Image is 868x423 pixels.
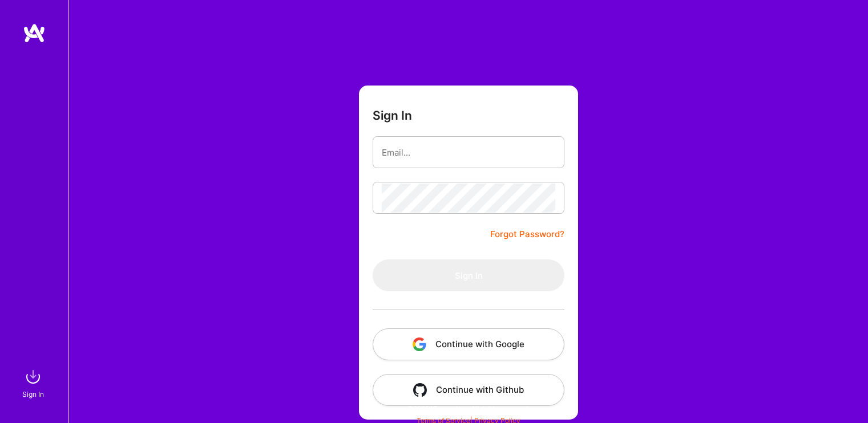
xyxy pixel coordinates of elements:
div: © 2025 ATeams Inc., All rights reserved. [68,394,868,422]
button: Continue with Google [373,328,564,360]
img: sign in [22,365,45,388]
h3: Sign In [373,108,412,123]
button: Sign In [373,259,564,291]
button: Continue with Github [373,374,564,406]
input: Email... [382,138,555,167]
div: Sign In [22,388,44,400]
a: Forgot Password? [490,227,564,241]
img: icon [413,383,427,397]
a: sign inSign In [24,365,45,400]
img: logo [23,23,46,43]
img: icon [413,337,426,351]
